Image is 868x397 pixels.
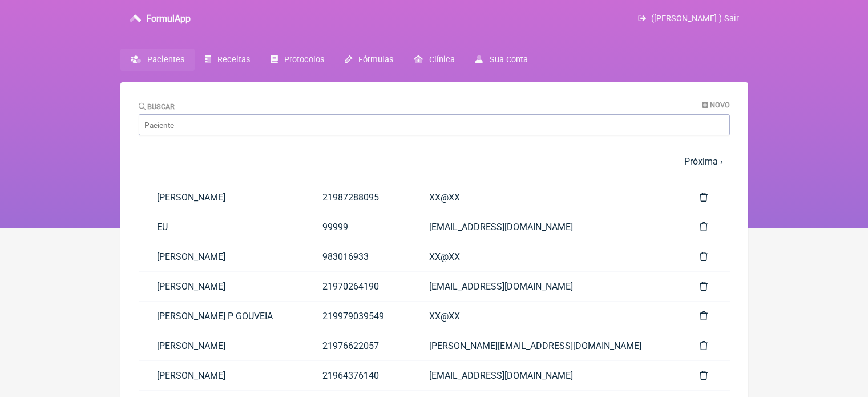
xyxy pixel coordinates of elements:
a: Próxima › [684,156,723,167]
a: 21987288095 [304,183,411,212]
a: [EMAIL_ADDRESS][DOMAIN_NAME] [411,361,681,390]
a: Receitas [195,49,260,71]
label: Buscar [139,102,175,111]
a: [PERSON_NAME][EMAIL_ADDRESS][DOMAIN_NAME] [411,331,681,360]
a: 21976622057 [304,331,411,360]
a: 219979039549 [304,302,411,331]
a: 21970264190 [304,272,411,301]
span: Protocolos [284,55,324,65]
a: [PERSON_NAME] [139,272,304,301]
a: [PERSON_NAME] [139,361,304,390]
a: Fórmulas [334,49,403,71]
a: [EMAIL_ADDRESS][DOMAIN_NAME] [411,272,681,301]
a: [PERSON_NAME] [139,242,304,271]
span: ([PERSON_NAME] ) Sair [651,14,739,23]
a: 21964376140 [304,361,411,390]
span: Novo [710,101,730,109]
a: 983016933 [304,242,411,271]
a: XX@XX [411,183,681,212]
a: XX@XX [411,242,681,271]
span: Fórmulas [358,55,393,65]
a: Clínica [403,49,465,71]
a: Protocolos [260,49,334,71]
a: [PERSON_NAME] [139,331,304,360]
a: Sua Conta [465,49,538,71]
a: [PERSON_NAME] P GOUVEIA [139,302,304,331]
span: Pacientes [147,55,184,65]
a: [EMAIL_ADDRESS][DOMAIN_NAME] [411,212,681,242]
a: ([PERSON_NAME] ) Sair [638,14,738,23]
span: Receitas [217,55,250,65]
a: [PERSON_NAME] [139,183,304,212]
a: Novo [702,101,730,109]
a: XX@XX [411,302,681,331]
a: EU [139,212,304,242]
input: Paciente [139,114,730,135]
a: Pacientes [120,49,195,71]
span: Clínica [429,55,455,65]
span: Sua Conta [490,55,528,65]
h3: FormulApp [146,13,191,24]
a: 99999 [304,212,411,242]
nav: pager [139,149,730,174]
